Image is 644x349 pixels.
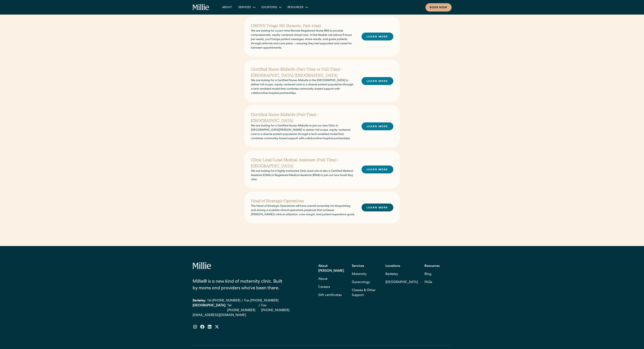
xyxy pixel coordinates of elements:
a: Tel [PHONE_NUMBER] [227,303,258,313]
a: Maternity [352,270,367,278]
strong: Locations [385,265,400,268]
div: Resources [284,4,311,11]
h2: Certified Nurse-Midwife (Full-Time) - [GEOGRAPHIC_DATA] [251,112,355,124]
div: Services [235,4,258,11]
a: Gift certificates [318,291,342,299]
div: Berkeley: [193,298,206,303]
p: The Head of Strategic Operations will have overall ownership for blueprinting and driving a scala... [251,204,355,217]
a: About [219,4,235,11]
a: FAQs [424,278,432,286]
a: Fax [PHONE_NUMBER] [261,303,292,313]
div: Locations [258,4,284,11]
a: LEARN MORE [362,165,393,173]
a: LEARN MORE [362,77,393,85]
h2: Certified Nurse-Midwife (Part-Time or Full-Time) - [GEOGRAPHIC_DATA]/[GEOGRAPHIC_DATA] [251,66,355,78]
h2: Clinic Lead/Lead Medical Assistant (Full-Time) - [GEOGRAPHIC_DATA] [251,157,355,169]
a: [EMAIL_ADDRESS][DOMAIN_NAME] [193,313,293,318]
a: Blog [424,270,431,278]
a: Fax [PHONE_NUMBER] [244,298,278,303]
strong: Services [352,265,364,268]
div: Millie® is a new kind of maternity clinic. Built by moms and providers who’ve been there. [193,279,288,292]
div: [GEOGRAPHIC_DATA]: [193,303,226,313]
a: Careers [318,283,330,291]
a: About [318,275,328,283]
p: We are looking for a Certified Nurse-Midwife to join our new Clinic in [GEOGRAPHIC_DATA][PERSON_N... [251,124,355,141]
div: Locations [261,5,277,10]
h2: Head of Strategic Operations [251,198,355,204]
a: [GEOGRAPHIC_DATA] [385,278,418,286]
a: LEARN MORE [362,122,393,130]
a: home [193,4,209,11]
div: Resources [288,5,303,10]
a: Tel [PHONE_NUMBER] [207,298,240,303]
p: We are looking for a highly motivated Clinic Lead who is also a Certified Medical Assistant (CMA)... [251,169,355,182]
h2: OBGYN Triage RN (Remote, Part-time) [251,23,355,29]
div: / [242,298,243,303]
p: We are looking for a part-time Remote Registered Nurse (RN) to provide compassionate, equity-cent... [251,29,355,50]
strong: About [PERSON_NAME] [318,265,344,273]
div: / [259,303,260,313]
div: Services [238,5,251,10]
div: Book now [430,6,448,10]
a: LEARN MORE [362,33,393,40]
a: Classes & Other Support [352,286,379,299]
p: We are looking for a Certified Nurse-Midwife in the [GEOGRAPHIC_DATA] to deliver full-scope, equi... [251,78,355,95]
strong: Resources [424,265,440,268]
a: Book now [425,3,452,12]
a: Gynecology [352,278,370,286]
a: Berkeley [385,270,418,278]
a: LEARN MORE [362,204,393,211]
